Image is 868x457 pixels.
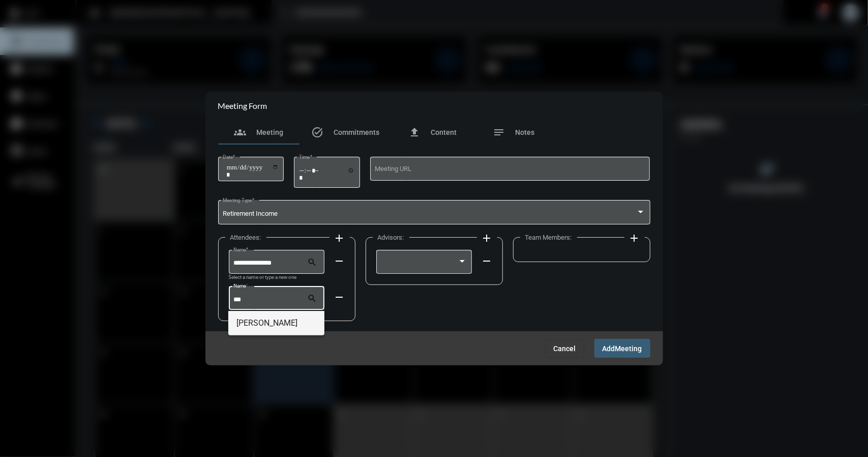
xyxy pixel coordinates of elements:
label: Advisors: [373,234,409,241]
span: Add [603,345,615,353]
span: Meeting [615,345,642,353]
span: Notes [516,128,535,136]
span: Retirement Income [223,210,278,217]
mat-icon: task_alt [312,126,324,138]
span: Commitments [334,128,380,136]
span: [PERSON_NAME] [236,311,316,335]
button: AddMeeting [594,339,650,358]
mat-icon: remove [334,255,346,267]
label: Team Members: [520,234,577,241]
mat-icon: remove [481,255,493,267]
mat-icon: file_upload [408,126,421,138]
h2: Meeting Form [218,101,267,110]
mat-icon: add [481,232,493,244]
mat-icon: notes [493,126,505,138]
mat-icon: search [307,293,319,305]
span: Cancel [554,345,576,353]
mat-icon: search [307,257,319,269]
span: Content [431,128,457,136]
mat-icon: add [334,232,346,244]
button: Cancel [546,339,584,358]
span: Meeting [256,128,283,136]
label: Attendees: [225,234,266,241]
mat-icon: groups [234,126,246,138]
mat-icon: remove [334,291,346,303]
mat-hint: Select a name or type a new one [229,275,297,280]
mat-icon: add [628,232,641,244]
